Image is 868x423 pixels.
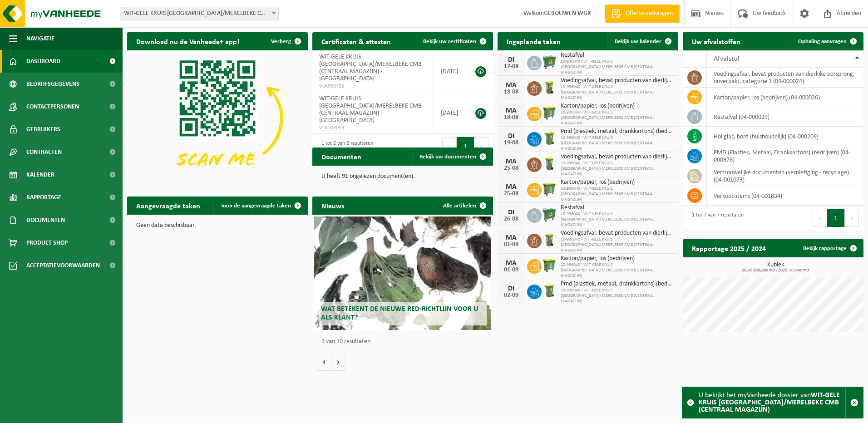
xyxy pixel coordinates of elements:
img: WB-0770-HPE-GN-51 [542,105,557,121]
td: voedingsafval, bevat producten van dierlijke oorsprong, onverpakt, categorie 3 (04-000024) [707,68,863,88]
span: 10-936040 - WIT-GELE KRUIS [GEOGRAPHIC_DATA]/MERELBEKE CMB (CENTRAAL MAGAZIJN) [561,186,674,202]
a: Alle artikelen [436,197,492,215]
a: Bekijk uw certificaten [416,32,492,50]
div: 01-09 [502,267,520,273]
td: [DATE] [434,92,466,134]
div: U bekijkt het myVanheede dossier van [699,387,845,418]
td: vertrouwelijke documenten (vernietiging - recyclage) (04-001073) [707,166,863,186]
p: Geen data beschikbaar. [136,222,299,229]
span: Kalender [26,163,54,186]
button: 1 [457,137,474,155]
img: WB-0770-HPE-GN-04 [542,54,557,70]
span: Voedingsafval, bevat producten van dierlijke oorsprong, onverpakt, categorie 3 [561,153,674,161]
span: Pmd (plastiek, metaal, drankkartons) (bedrijven) [561,128,674,135]
img: WB-0770-HPE-GN-51 [542,182,557,197]
div: 1 tot 7 van 7 resultaten [687,208,744,228]
td: restafval (04-000029) [707,107,863,127]
span: 10-936040 - WIT-GELE KRUIS [GEOGRAPHIC_DATA]/MERELBEKE CMB (CENTRAAL MAGAZIJN) [561,237,674,253]
span: 10-936040 - WIT-GELE KRUIS [GEOGRAPHIC_DATA]/MERELBEKE CMB (CENTRAAL MAGAZIJN) [561,84,674,101]
img: WB-0240-HPE-GN-51 [542,283,557,299]
h2: Download nu de Vanheede+ app! [127,32,248,50]
button: Volgende [331,353,345,371]
span: 10-936040 - WIT-GELE KRUIS [GEOGRAPHIC_DATA]/MERELBEKE CMB (CENTRAAL MAGAZIJN) [561,59,674,75]
div: 26-08 [502,216,520,222]
span: VLA903795 [319,83,427,90]
span: Afvalstof [714,55,740,63]
td: PMD (Plastiek, Metaal, Drankkartons) (bedrijven) (04-000978) [707,146,863,166]
span: Bekijk uw certificaten [423,39,476,44]
span: Rapportage [26,186,61,209]
h2: Certificaten & attesten [312,32,400,50]
a: Bekijk rapportage [796,239,863,257]
div: DI [502,56,520,64]
a: Ophaling aanvragen [791,32,863,50]
span: Restafval [561,52,674,59]
span: Navigatie [26,27,54,50]
span: Karton/papier, los (bedrijven) [561,255,674,262]
div: 18-08 [502,114,520,121]
span: 10-936040 - WIT-GELE KRUIS [GEOGRAPHIC_DATA]/MERELBEKE CMB (CENTRAAL MAGAZIJN) [561,110,674,126]
span: 2024: 100,880 m3 - 2025: 97,490 m3 [687,268,863,273]
img: WB-0770-HPE-GN-04 [542,207,557,222]
button: Verberg [264,32,307,50]
span: WIT-GELE KRUIS [GEOGRAPHIC_DATA]/MERELBEKE CMB (CENTRAAL MAGAZIJN) - [GEOGRAPHIC_DATA] [319,54,422,82]
img: WB-0140-HPE-GN-51 [542,232,557,248]
button: Vorige [317,353,331,371]
h2: Nieuws [312,197,353,214]
button: 1 [827,209,845,227]
span: Bekijk uw kalender [615,39,661,44]
div: DI [502,285,520,292]
span: Contactpersonen [26,95,79,118]
a: Toon de aangevraagde taken [213,197,307,215]
td: karton/papier, los (bedrijven) (04-000026) [707,88,863,107]
span: Bedrijfsgegevens [26,73,79,95]
span: 10-936040 - WIT-GELE KRUIS [GEOGRAPHIC_DATA]/MERELBEKE CMB (CENTRAAL MAGAZIJN) [561,161,674,177]
div: 25-08 [502,165,520,172]
span: Verberg [271,39,291,44]
h2: Uw afvalstoffen [683,32,750,50]
button: Previous [813,209,827,227]
span: WIT-GELE KRUIS OOST-VLAANDEREN/MERELBEKE CMB (CENTRAAL MAGAZIJN) [120,7,278,20]
span: Bekijk uw documenten [419,154,476,160]
div: MA [502,82,520,89]
strong: WIT-GELE KRUIS [GEOGRAPHIC_DATA]/MERELBEKE CMB (CENTRAAL MAGAZIJN) [699,392,840,413]
span: Toon de aangevraagde taken [221,203,291,209]
span: Contracten [26,141,62,163]
div: MA [502,260,520,267]
span: Voedingsafval, bevat producten van dierlijke oorsprong, onverpakt, categorie 3 [561,230,674,237]
h2: Ingeplande taken [498,32,570,50]
span: Karton/papier, los (bedrijven) [561,103,674,110]
span: Wat betekent de nieuwe RED-richtlijn voor u als klant? [321,305,478,321]
span: Pmd (plastiek, metaal, drankkartons) (bedrijven) [561,280,674,288]
div: 02-09 [502,292,520,299]
button: Next [845,209,859,227]
img: Download de VHEPlus App [127,50,308,186]
h2: Documenten [312,148,370,165]
div: MA [502,107,520,114]
td: verkoop items (04-001834) [707,186,863,206]
td: [DATE] [434,50,466,92]
td: hol glas, bont (huishoudelijk) (04-000209) [707,127,863,146]
div: MA [502,234,520,241]
span: WIT-GELE KRUIS [GEOGRAPHIC_DATA]/MERELBEKE CMB (CENTRAAL MAGAZIJN) - [GEOGRAPHIC_DATA] [319,95,422,124]
p: U heeft 91 ongelezen document(en). [321,173,484,180]
span: Acceptatievoorwaarden [26,254,100,277]
span: Gebruikers [26,118,60,141]
strong: GEBOUWEN WGK [544,10,591,17]
div: MA [502,183,520,191]
h3: Kubiek [687,262,863,273]
h2: Rapportage 2025 / 2024 [683,239,775,257]
div: 1 tot 2 van 2 resultaten [317,136,373,156]
span: 10-936040 - WIT-GELE KRUIS [GEOGRAPHIC_DATA]/MERELBEKE CMB (CENTRAAL MAGAZIJN) [561,135,674,152]
div: 01-09 [502,241,520,248]
span: Ophaling aanvragen [798,39,847,44]
div: DI [502,133,520,140]
button: Previous [442,137,457,155]
span: Karton/papier, los (bedrijven) [561,179,674,186]
span: Restafval [561,204,674,211]
span: WIT-GELE KRUIS OOST-VLAANDEREN/MERELBEKE CMB (CENTRAAL MAGAZIJN) [120,7,279,20]
div: MA [502,158,520,165]
span: 10-936040 - WIT-GELE KRUIS [GEOGRAPHIC_DATA]/MERELBEKE CMB (CENTRAAL MAGAZIJN) [561,211,674,228]
span: Offerte aanvragen [623,9,675,18]
span: VLA709059 [319,124,427,132]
